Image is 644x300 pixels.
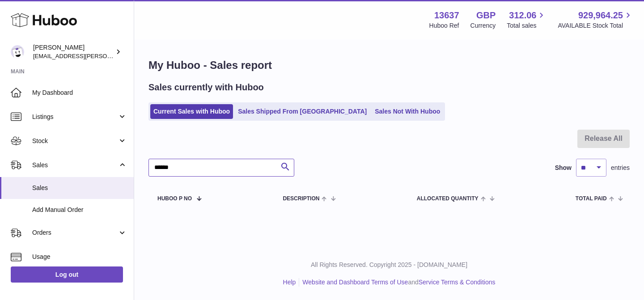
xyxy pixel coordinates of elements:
span: AVAILABLE Stock Total [558,21,633,30]
div: [PERSON_NAME] [33,43,114,60]
img: jonny@ledda.co [11,45,24,59]
span: entries [611,164,630,172]
h2: Sales currently with Huboo [148,81,264,93]
h1: My Huboo - Sales report [148,58,630,72]
span: Orders [32,228,118,237]
span: 312.06 [509,9,536,21]
p: All Rights Reserved. Copyright 2025 - [DOMAIN_NAME] [141,261,637,269]
a: Log out [11,266,123,283]
span: Listings [32,113,118,121]
a: Website and Dashboard Terms of Use [302,279,408,286]
span: Total sales [507,21,547,30]
strong: 13637 [434,9,459,21]
span: 929,964.25 [578,9,623,21]
span: Huboo P no [157,196,192,202]
span: Usage [32,253,127,261]
li: and [299,278,495,287]
span: Sales [32,161,118,169]
a: Current Sales with Huboo [150,104,233,119]
span: ALLOCATED Quantity [417,196,479,202]
span: My Dashboard [32,89,127,97]
a: Sales Not With Huboo [372,104,443,119]
span: Sales [32,184,127,192]
span: Stock [32,137,118,145]
a: Service Terms & Conditions [419,279,496,286]
a: Help [283,279,296,286]
label: Show [555,164,572,172]
div: Huboo Ref [429,21,459,30]
a: 312.06 Total sales [507,9,547,30]
a: 929,964.25 AVAILABLE Stock Total [558,9,633,30]
span: Description [283,196,319,202]
strong: GBP [476,9,496,21]
span: Add Manual Order [32,206,127,214]
div: Currency [470,21,496,30]
span: [EMAIL_ADDRESS][PERSON_NAME][DOMAIN_NAME] [33,52,179,59]
span: Total paid [576,196,607,202]
a: Sales Shipped From [GEOGRAPHIC_DATA] [235,104,370,119]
